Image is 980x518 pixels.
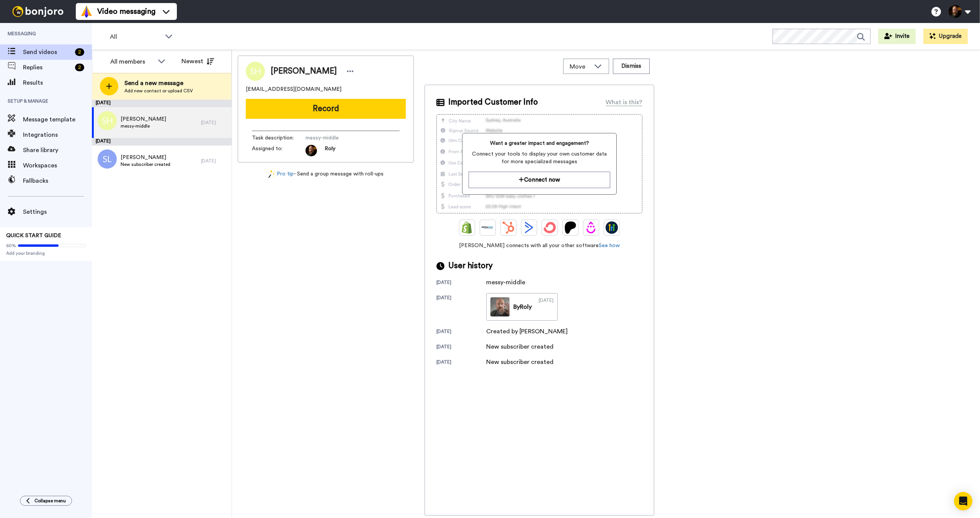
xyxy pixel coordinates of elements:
[436,295,486,321] div: [DATE]
[469,150,610,166] span: Connect your tools to display your own customer data for more specialized messages
[606,98,642,107] div: What is this?
[23,63,72,72] span: Replies
[23,176,92,185] span: Fallbacks
[92,100,232,107] div: [DATE]
[6,233,61,238] span: QUICK START GUIDE
[252,145,305,156] span: Assigned to:
[110,32,161,41] span: All
[539,297,554,316] div: [DATE]
[238,170,414,178] div: - Send a group message with roll-ups
[268,170,294,178] a: Pro tip
[23,161,92,170] span: Workspaces
[124,88,193,94] span: Add new contact or upload CSV
[482,221,494,234] img: Ontraport
[436,279,486,287] div: [DATE]
[570,62,590,71] span: Move
[23,78,92,87] span: Results
[923,29,968,44] button: Upgrade
[486,357,554,367] div: New subscriber created
[305,145,317,156] img: 001b9436-2fdc-4a09-a509-3b060dcd91d9-1736288419.jpg
[544,221,556,234] img: ConvertKit
[121,115,166,123] span: [PERSON_NAME]
[305,134,378,142] span: messy-middle
[110,57,154,66] div: All members
[20,496,72,506] button: Collapse menu
[448,97,538,108] span: Imported Customer Info
[23,115,92,124] span: Message template
[6,243,16,249] span: 60%
[23,146,92,155] span: Share library
[564,221,577,234] img: Patreon
[268,170,275,178] img: magic-wand.svg
[486,278,525,287] div: messy-middle
[878,29,916,44] button: Invite
[436,242,642,249] span: [PERSON_NAME] connects with all your other software
[461,221,473,234] img: Shopify
[436,359,486,367] div: [DATE]
[80,5,93,18] img: vm-color.svg
[121,154,170,161] span: [PERSON_NAME]
[246,85,341,93] span: [EMAIL_ADDRESS][DOMAIN_NAME]
[97,6,155,17] span: Video messaging
[201,158,228,164] div: [DATE]
[98,149,117,169] img: sl.png
[176,54,220,69] button: Newest
[469,172,610,188] button: Connect now
[6,250,86,256] span: Add your branding
[121,123,166,129] span: messy-middle
[23,207,92,216] span: Settings
[606,221,618,234] img: GoHighLevel
[271,66,337,77] span: [PERSON_NAME]
[585,221,597,234] img: Drip
[523,221,535,234] img: ActiveCampaign
[23,130,92,139] span: Integrations
[436,328,486,336] div: [DATE]
[436,344,486,351] div: [DATE]
[124,79,193,88] span: Send a new message
[954,492,972,510] div: Open Intercom Messenger
[75,64,84,71] div: 2
[448,260,493,272] span: User history
[490,297,510,316] img: ac50d409-1375-475a-b4af-32230ae4f159-thumb.jpg
[502,221,514,234] img: Hubspot
[98,111,117,130] img: sh.png
[486,293,558,321] a: ByRoly[DATE]
[613,59,650,74] button: Dismiss
[9,6,67,17] img: bj-logo-header-white.svg
[92,138,232,146] div: [DATE]
[34,498,66,504] span: Collapse menu
[23,48,72,57] span: Send videos
[599,243,620,248] a: See how
[469,139,610,147] span: Want a greater impact and engagement?
[252,134,305,142] span: Task description :
[246,62,265,81] img: Image of Sheldon Hutchinson
[513,302,532,311] div: By Roly
[486,342,554,351] div: New subscriber created
[75,48,84,56] div: 2
[486,327,568,336] div: Created by [PERSON_NAME]
[201,120,228,126] div: [DATE]
[325,145,335,156] span: Roly
[121,161,170,167] span: New subscriber created
[246,99,406,119] button: Record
